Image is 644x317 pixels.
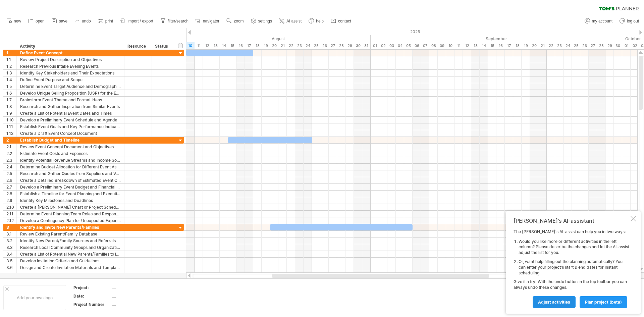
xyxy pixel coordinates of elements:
[622,42,631,49] div: Wednesday, 1 October 2025
[6,211,16,217] div: 2.11
[631,42,639,49] div: Thursday, 2 October 2025
[618,17,641,25] a: log out
[20,217,121,224] div: Develop a Contingency Plan for Unexpected Expenses or Delays
[20,70,121,76] div: Identify Key Stakeholders and Their Expectations
[20,271,121,277] div: Determine Invitation Distribution Methods and Channels
[396,42,404,49] div: Thursday, 4 September 2025
[287,42,295,49] div: Friday, 22 August 2025
[20,83,121,90] div: Determine Event Target Audience and Demographics
[20,150,121,157] div: Estimate Event Costs and Expenses
[307,17,326,25] a: help
[73,285,110,290] div: Project:
[6,50,16,56] div: 1
[471,42,480,49] div: Saturday, 13 September 2025
[6,177,16,183] div: 2.6
[253,42,262,49] div: Monday, 18 August 2025
[168,19,189,23] span: filter/search
[329,17,353,25] a: contact
[6,63,16,69] div: 1.2
[20,130,121,137] div: Create a Draft Event Concept Document
[329,42,337,49] div: Wednesday, 27 August 2025
[59,19,67,23] span: save
[26,17,47,25] a: open
[278,42,287,49] div: Thursday, 21 August 2025
[6,251,16,257] div: 3.4
[20,50,121,56] div: Define Event Concept
[20,177,121,183] div: Create a Detailed Breakdown of Estimated Event Costs
[387,42,396,49] div: Wednesday, 3 September 2025
[20,110,121,116] div: Create a List of Potential Event Dates and Times
[547,42,555,49] div: Monday, 22 September 2025
[6,191,16,197] div: 2.8
[605,42,614,49] div: Monday, 29 September 2025
[159,17,191,25] a: filter/search
[105,19,113,23] span: print
[6,244,16,251] div: 3.3
[20,117,121,123] div: Develop a Preliminary Event Schedule and Agenda
[572,42,580,49] div: Thursday, 25 September 2025
[589,42,597,49] div: Saturday, 27 September 2025
[194,17,221,25] a: navigator
[354,42,362,49] div: Saturday, 30 August 2025
[14,19,21,23] span: new
[96,17,115,25] a: print
[20,237,121,244] div: Identify New Parent/Family Sources and Referrals
[371,42,379,49] div: Monday, 1 September 2025
[538,42,547,49] div: Sunday, 21 September 2025
[404,42,413,49] div: Friday, 5 September 2025
[195,42,203,49] div: Monday, 11 August 2025
[20,76,121,83] div: Define Event Purpose and Scope
[295,42,304,49] div: Saturday, 23 August 2025
[480,42,488,49] div: Sunday, 14 September 2025
[312,42,320,49] div: Monday, 25 August 2025
[5,17,23,25] a: new
[118,17,155,25] a: import / export
[6,144,16,150] div: 2.1
[6,70,16,76] div: 1.3
[538,300,570,305] span: Adjust activities
[454,42,463,49] div: Thursday, 11 September 2025
[519,259,629,276] li: Or, want help filling out the planning automatically? You can enter your project's start & end da...
[337,42,345,49] div: Thursday, 28 August 2025
[82,19,91,23] span: undo
[36,19,45,23] span: open
[6,117,16,123] div: 1.10
[513,42,522,49] div: Thursday, 18 September 2025
[20,244,121,251] div: Research Local Community Groups and Organizations
[225,17,246,25] a: zoom
[316,19,324,23] span: help
[583,17,614,25] a: my account
[6,231,16,237] div: 3.1
[203,42,211,49] div: Tuesday, 12 August 2025
[6,237,16,244] div: 3.2
[20,184,121,190] div: Develop a Preliminary Event Budget and Financial Plan
[20,43,120,50] div: Activity
[220,42,228,49] div: Thursday, 14 August 2025
[112,302,168,307] div: ....
[20,123,121,130] div: Establish Event Goals and Key Performance Indicators (KPIs)
[362,42,371,49] div: Sunday, 31 August 2025
[6,184,16,190] div: 2.7
[20,90,121,96] div: Develop Unique Selling Proposition (USP) for the Event
[262,42,270,49] div: Tuesday, 19 August 2025
[112,293,168,299] div: ....
[6,56,16,63] div: 1.1
[20,197,121,204] div: Identify Key Milestones and Deadlines
[20,211,121,217] div: Determine Event Planning Team Roles and Responsibilities
[371,35,622,42] div: September 2025
[6,217,16,224] div: 2.12
[627,19,639,23] span: log out
[580,42,589,49] div: Friday, 26 September 2025
[73,302,110,307] div: Project Number
[446,42,454,49] div: Wednesday, 10 September 2025
[6,224,16,230] div: 3
[345,42,354,49] div: Friday, 29 August 2025
[20,264,121,271] div: Design and Create Invitation Materials and Templates
[6,164,16,170] div: 2.4
[127,43,148,50] div: Resource
[6,157,16,163] div: 2.3
[249,17,274,25] a: settings
[155,43,170,50] div: Status
[20,137,121,143] div: Establish Budget and Timeline
[505,42,513,49] div: Wednesday, 17 September 2025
